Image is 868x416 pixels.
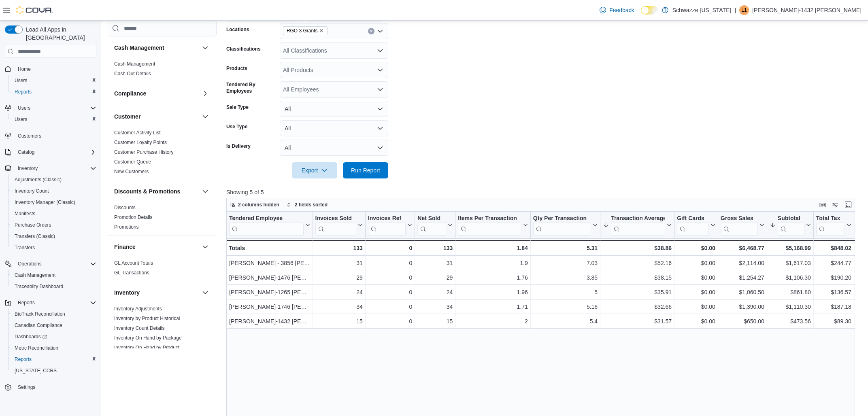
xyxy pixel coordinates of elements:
[778,215,804,236] div: Subtotal
[15,210,35,217] span: Manifests
[226,65,247,72] label: Products
[238,202,279,208] span: 2 columns hidden
[11,282,96,291] span: Traceabilty Dashboard
[8,270,100,281] button: Cash Management
[229,215,310,236] button: Tendered Employee
[200,242,210,252] button: Finance
[15,103,34,113] button: Users
[8,75,100,86] button: Users
[114,61,155,67] span: Cash Management
[603,317,672,327] div: $31.57
[11,332,96,342] span: Dashboards
[15,356,32,363] span: Reports
[229,259,310,268] div: [PERSON_NAME] - 3856 [PERSON_NAME]
[458,273,528,283] div: 1.76
[458,243,528,253] div: 1.84
[533,259,598,268] div: 7.03
[11,76,96,85] span: Users
[11,197,96,207] span: Inventory Manager (Classic)
[368,215,413,236] button: Invoices Ref
[677,288,715,297] div: $0.00
[11,220,96,230] span: Purchase Orders
[11,87,96,97] span: Reports
[227,200,283,210] button: 2 columns hidden
[287,27,318,35] span: RGO 3 Grants
[417,288,453,297] div: 24
[114,345,179,350] a: Inventory On Hand by Product
[114,335,182,341] a: Inventory On Hand by Package
[18,384,35,391] span: Settings
[603,288,672,297] div: $35.91
[11,220,55,230] a: Purchase Orders
[8,242,100,253] button: Transfers
[315,215,356,223] div: Invoices Sold
[11,87,35,97] a: Reports
[11,175,65,185] a: Adjustments (Classic)
[315,302,362,312] div: 34
[114,61,155,67] a: Cash Management
[280,120,388,136] button: All
[11,309,68,319] a: BioTrack Reconciliation
[677,215,715,236] button: Gift Cards
[114,270,149,276] span: GL Transactions
[200,187,210,196] button: Discounts & Promotions
[734,5,736,15] p: |
[2,258,100,270] button: Operations
[200,112,210,121] button: Customer
[229,317,310,327] div: [PERSON_NAME]-1432 [PERSON_NAME]
[417,215,446,223] div: Net Sold
[11,320,66,330] a: Canadian Compliance
[16,6,53,14] img: Cova
[114,316,180,321] a: Inventory by Product Historical
[114,71,151,76] a: Cash Out Details
[677,302,715,312] div: $0.00
[816,317,851,327] div: $89.30
[611,215,665,223] div: Transaction Average
[11,270,96,280] span: Cash Management
[280,101,388,117] button: All
[315,259,362,268] div: 31
[11,115,96,124] span: Users
[11,186,96,196] span: Inventory Count
[677,259,715,268] div: $0.00
[458,215,528,236] button: Items Per Transaction
[8,174,100,185] button: Adjustments (Classic)
[114,289,199,297] button: Inventory
[11,309,96,319] span: BioTrack Reconciliation
[770,215,811,236] button: Subtotal
[315,215,356,236] div: Invoices Sold
[114,270,149,276] a: GL Transactions
[226,104,249,110] label: Sale Type
[458,302,528,312] div: 1.71
[229,215,304,223] div: Tendered Employee
[200,288,210,297] button: Inventory
[15,116,27,123] span: Users
[770,302,811,312] div: $1,110.30
[15,272,55,278] span: Cash Management
[351,166,380,174] span: Run Report
[15,259,45,269] button: Operations
[108,203,217,235] div: Discounts & Promotions
[816,215,851,236] button: Total Tax
[15,131,45,141] a: Customers
[315,215,362,236] button: Invoices Sold
[114,112,140,121] h3: Customer
[677,273,715,283] div: $0.00
[8,231,100,242] button: Transfers (Classic)
[603,215,672,236] button: Transaction Average
[343,162,388,178] button: Run Report
[226,123,247,130] label: Use Type
[368,243,413,253] div: 0
[11,354,96,364] span: Reports
[2,381,100,393] button: Settings
[18,149,34,155] span: Catalog
[816,243,851,253] div: $848.02
[368,215,406,236] div: Invoices Ref
[226,26,249,33] label: Locations
[417,273,453,283] div: 29
[458,317,528,327] div: 2
[11,343,96,353] span: Metrc Reconciliation
[11,354,35,364] a: Reports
